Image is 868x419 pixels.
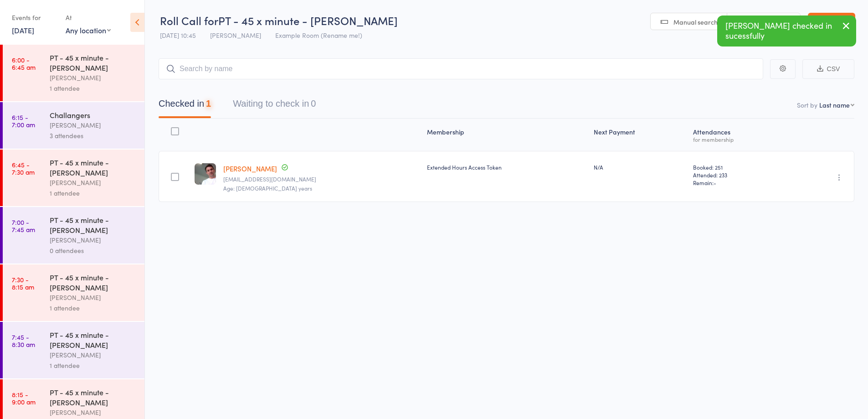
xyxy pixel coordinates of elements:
span: Remain: [693,179,783,186]
a: [DATE] [12,25,34,35]
div: PT - 45 x minute - [PERSON_NAME] [50,330,137,350]
div: Challangers [50,110,137,120]
div: 1 attendee [50,303,137,313]
input: Search by name [159,58,763,79]
a: 6:45 -7:30 amPT - 45 x minute - [PERSON_NAME][PERSON_NAME]1 attendee [3,150,144,206]
div: 0 attendees [50,245,137,256]
div: [PERSON_NAME] [50,235,137,245]
div: [PERSON_NAME] [50,350,137,360]
div: PT - 45 x minute - [PERSON_NAME] [50,387,137,407]
span: Age: [DEMOGRAPHIC_DATA] years [223,184,312,192]
div: Last name [819,100,850,109]
time: 7:00 - 7:45 am [12,218,35,233]
button: Checked in1 [159,94,211,118]
time: 8:15 - 9:00 am [12,391,36,405]
div: Next Payment [590,123,689,147]
div: Membership [423,123,590,147]
button: Waiting to check in0 [233,94,316,118]
div: PT - 45 x minute - [PERSON_NAME] [50,215,137,235]
div: for membership [693,136,783,142]
div: 1 [206,98,211,109]
a: 7:00 -7:45 amPT - 45 x minute - [PERSON_NAME][PERSON_NAME]0 attendees [3,207,144,264]
time: 7:30 - 8:15 am [12,276,34,290]
small: cdiver7@outlook.com [223,176,420,182]
a: 6:15 -7:00 amChallangers[PERSON_NAME]3 attendees [3,102,144,149]
div: Extended Hours Access Token [427,163,586,171]
time: 6:00 - 6:45 am [12,56,36,71]
div: [PERSON_NAME] [50,72,137,83]
span: PT - 45 x minute - [PERSON_NAME] [218,13,398,28]
a: 7:45 -8:30 amPT - 45 x minute - [PERSON_NAME][PERSON_NAME]1 attendee [3,322,144,378]
div: PT - 45 x minute - [PERSON_NAME] [50,157,137,177]
div: 0 [311,98,316,109]
div: [PERSON_NAME] [50,177,137,188]
div: [PERSON_NAME] [50,407,137,418]
span: [PERSON_NAME] [210,31,261,40]
a: Exit roll call [808,13,855,31]
div: [PERSON_NAME] [50,120,137,130]
div: N/A [594,163,686,171]
a: 6:00 -6:45 amPT - 45 x minute - [PERSON_NAME][PERSON_NAME]1 attendee [3,45,144,101]
span: - [714,179,716,186]
div: 1 attendee [50,188,137,198]
span: Attended: 233 [693,171,783,179]
div: PT - 45 x minute - [PERSON_NAME] [50,52,137,72]
img: image1693512529.png [195,163,216,185]
button: CSV [802,59,854,79]
time: 6:45 - 7:30 am [12,161,35,176]
span: Example Room (Rename me!) [275,31,362,40]
span: Manual search [673,17,718,26]
div: PT - 45 x minute - [PERSON_NAME] [50,272,137,292]
div: At [66,10,111,25]
a: [PERSON_NAME] [223,164,277,173]
span: [DATE] 10:45 [160,31,196,40]
div: 3 attendees [50,130,137,141]
a: 7:30 -8:15 amPT - 45 x minute - [PERSON_NAME][PERSON_NAME]1 attendee [3,264,144,321]
div: [PERSON_NAME] [50,292,137,303]
span: Roll Call for [160,13,218,28]
time: 7:45 - 8:30 am [12,333,35,348]
label: Sort by [797,100,817,109]
div: [PERSON_NAME] checked in sucessfully [717,16,856,47]
div: Atten­dances [689,123,787,147]
time: 6:15 - 7:00 am [12,114,35,128]
span: Booked: 251 [693,163,783,171]
div: 1 attendee [50,83,137,93]
div: Any location [66,25,111,35]
div: 1 attendee [50,360,137,371]
div: Events for [12,10,56,25]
